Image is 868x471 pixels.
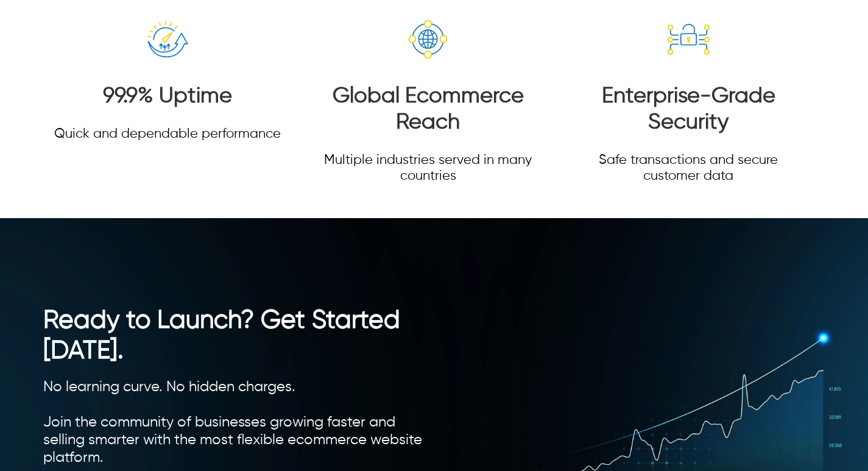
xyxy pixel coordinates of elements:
[43,378,434,467] div: No learning curve. No hidden charges. Join the community of businesses growing faster and selling...
[571,83,806,136] h3: Enterprise-Grade Security
[405,16,451,62] img: global-ecommerce-reach-icon
[43,305,434,366] h2: Ready to Launch? Get Started [DATE].
[54,126,281,142] p: Quick and dependable performance
[54,83,281,110] h3: 99.9% Uptime
[571,152,806,185] p: Safe transactions and secure customer data
[666,16,711,62] img: enterprise-grade-security-icon
[311,83,545,136] h3: Global Ecommerce Reach
[311,152,545,185] p: Multiple industries served in many countries
[145,16,191,62] img: uptime-icon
